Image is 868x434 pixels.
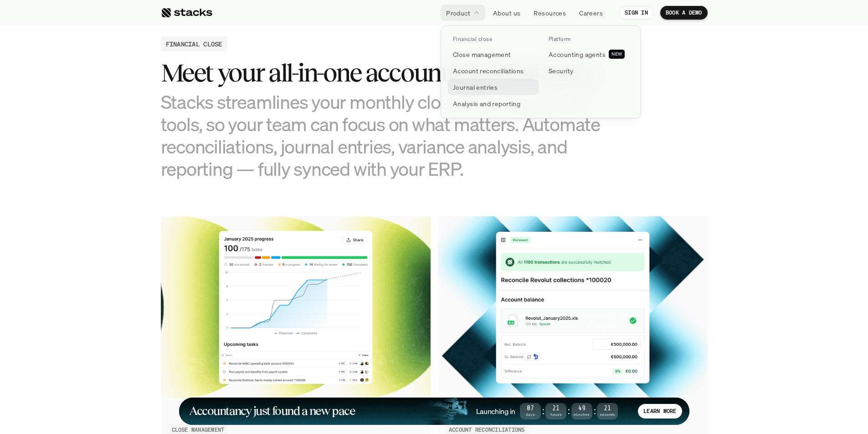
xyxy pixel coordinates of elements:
a: Account reconciliations [447,62,539,79]
p: Resources [534,8,566,18]
a: Journal entries [447,79,539,95]
p: Platform [549,36,571,42]
p: Security [549,66,573,76]
strong: : [566,406,571,416]
span: 07 [520,406,541,411]
h4: Launching in [476,406,515,416]
h3: Meet your all-in-one accounting workspace [161,59,616,87]
a: Resources [528,5,571,21]
span: Seconds [597,413,618,416]
p: Analysis and reporting [453,99,520,108]
a: Careers [574,5,608,21]
h2: FINANCIAL CLOSE [166,39,222,49]
p: Journal entries [453,82,498,92]
p: LEARN MORE [643,408,676,414]
strong: : [592,406,597,416]
p: Accounting agents [549,50,606,59]
p: SIGN IN [625,10,648,16]
a: Security [543,62,634,79]
a: Privacy Policy [108,211,148,217]
span: 21 [597,406,618,411]
a: Accounting agentsNEW [543,46,634,62]
span: Days [520,413,541,416]
p: Close management [453,50,511,59]
p: Careers [579,8,603,18]
h3: Stacks streamlines your monthly close with AI-powered tools, so your team can focus on what matte... [161,91,616,180]
a: Analysis and reporting [447,95,539,112]
p: About us [493,8,520,18]
p: Product [446,8,470,18]
strong: : [541,406,545,416]
p: Financial close [453,36,492,42]
span: 21 [545,406,566,411]
span: Minutes [571,413,592,416]
p: Account reconciliations [453,66,524,76]
span: Hours [545,413,566,416]
h1: Accountancy just found a new pace [189,406,355,416]
a: BOOK A DEMO [660,6,708,20]
a: Close management [447,46,539,62]
a: Accountancy just found a new paceLaunching in07Days:21Hours:49Minutes:21SecondsLEARN MORE [179,398,689,425]
span: 49 [571,406,592,411]
h2: NEW [611,51,622,57]
p: BOOK A DEMO [666,10,702,16]
a: About us [488,5,526,21]
a: SIGN IN [619,6,653,20]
